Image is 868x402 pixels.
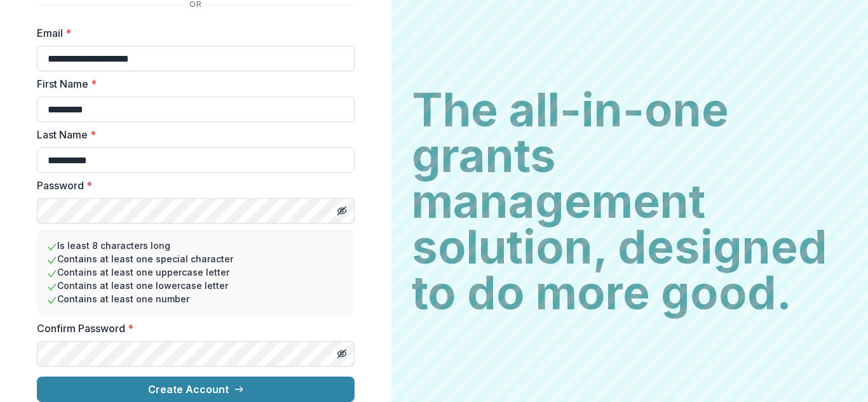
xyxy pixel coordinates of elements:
label: Confirm Password [37,321,347,336]
label: Password [37,178,347,193]
label: Email [37,25,347,41]
label: First Name [37,76,347,91]
li: Contains at least one number [47,292,344,305]
li: Contains at least one uppercase letter [47,265,344,279]
label: Last Name [37,127,347,142]
li: Is least 8 characters long [47,239,344,252]
button: Create Account [37,377,355,402]
button: Toggle password visibility [332,344,352,364]
li: Contains at least one special character [47,252,344,265]
button: Toggle password visibility [332,201,352,221]
li: Contains at least one lowercase letter [47,279,344,292]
